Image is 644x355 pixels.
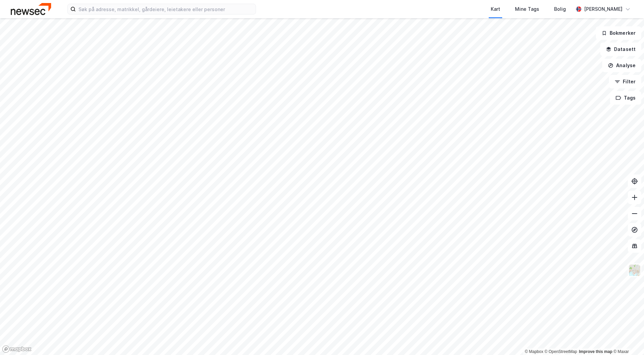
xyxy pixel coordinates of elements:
[610,323,644,355] div: Kontrollprogram for chat
[600,43,641,56] button: Datasett
[596,26,641,40] button: Bokmerker
[610,323,644,355] iframe: Chat Widget
[602,59,641,72] button: Analyse
[609,75,641,88] button: Filter
[584,5,622,13] div: [PERSON_NAME]
[610,91,641,105] button: Tags
[76,4,256,14] input: Søk på adresse, matrikkel, gårdeiere, leietakere eller personer
[515,5,539,13] div: Mine Tags
[545,349,577,354] a: OpenStreetMap
[628,264,641,277] img: Z
[525,349,543,354] a: Mapbox
[579,349,612,354] a: Improve this map
[491,5,500,13] div: Kart
[11,3,51,15] img: newsec-logo.f6e21ccffca1b3a03d2d.png
[554,5,566,13] div: Bolig
[2,345,32,353] a: Mapbox homepage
